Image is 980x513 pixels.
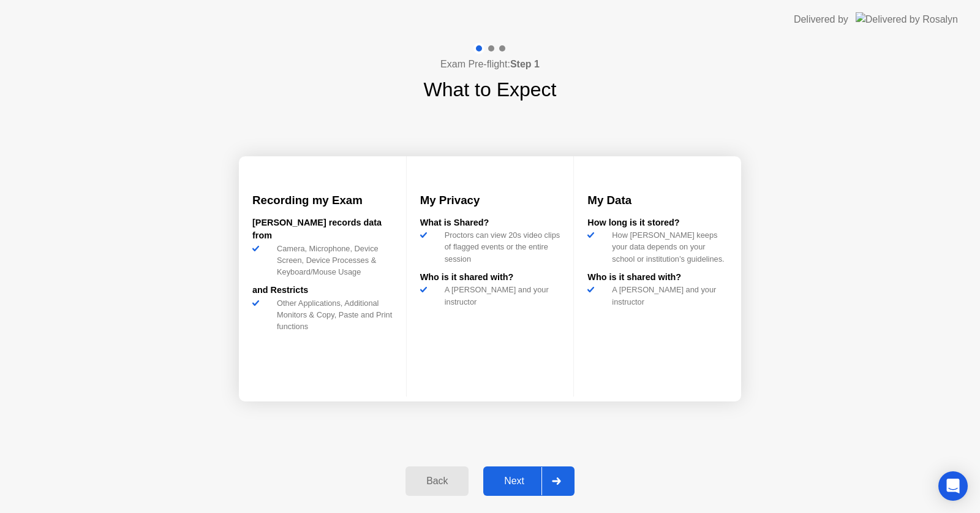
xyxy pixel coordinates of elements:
div: A [PERSON_NAME] and your instructor [607,284,728,307]
b: Step 1 [510,59,540,69]
div: Open Intercom Messenger [938,471,968,501]
div: Who is it shared with? [420,271,560,284]
div: Other Applications, Additional Monitors & Copy, Paste and Print functions [272,297,393,333]
div: How long is it stored? [587,216,728,230]
h3: My Data [587,192,728,209]
h1: What to Expect [424,75,557,104]
h3: My Privacy [420,192,560,209]
h3: Recording my Exam [252,192,393,209]
div: and Restricts [252,284,393,297]
div: [PERSON_NAME] records data from [252,216,393,243]
button: Back [405,466,469,496]
div: Delivered by [794,12,848,27]
button: Next [483,466,575,496]
div: What is Shared? [420,216,560,230]
h4: Exam Pre-flight: [440,57,540,72]
div: How [PERSON_NAME] keeps your data depends on your school or institution’s guidelines. [607,229,728,265]
div: Who is it shared with? [587,271,728,284]
div: Back [409,476,465,487]
div: Next [487,476,541,487]
img: Delivered by Rosalyn [856,12,958,26]
div: A [PERSON_NAME] and your instructor [440,284,560,307]
div: Camera, Microphone, Device Screen, Device Processes & Keyboard/Mouse Usage [272,243,393,278]
div: Proctors can view 20s video clips of flagged events or the entire session [440,229,560,265]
